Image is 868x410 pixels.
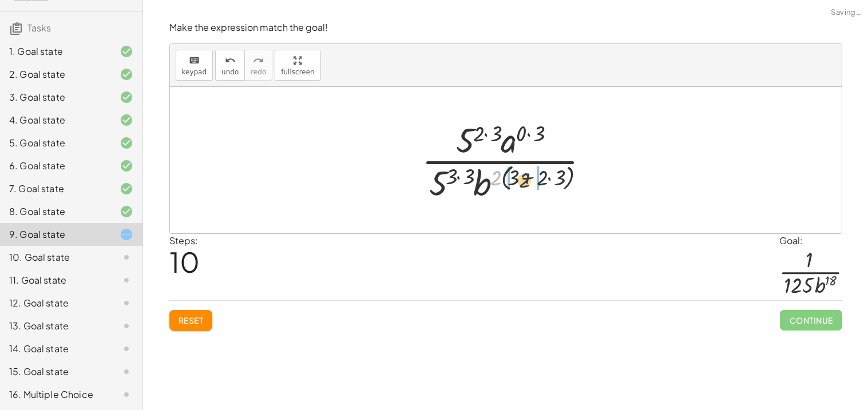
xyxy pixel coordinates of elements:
[215,50,245,81] button: undoundo
[251,68,266,76] span: redo
[9,319,101,333] div: 13. Goal state
[9,90,101,104] div: 3. Goal state
[120,90,133,104] i: Task finished and correct.
[253,54,264,67] i: redo
[9,273,101,287] div: 11. Goal state
[179,315,204,325] span: Reset
[831,7,861,18] span: Saving…
[169,310,213,331] button: Reset
[9,296,101,310] div: 12. Goal state
[281,68,314,76] span: fullscreen
[169,244,200,279] span: 10
[120,319,133,333] i: Task not started.
[120,67,133,81] i: Task finished and correct.
[182,68,207,76] span: keypad
[120,182,133,196] i: Task finished and correct.
[9,67,101,81] div: 2. Goal state
[169,234,198,246] label: Steps:
[9,388,101,401] div: 16. Multiple Choice
[120,250,133,264] i: Task not started.
[779,234,842,248] div: Goal:
[9,228,101,241] div: 9. Goal state
[244,50,272,81] button: redoredo
[9,159,101,173] div: 6. Goal state
[27,22,51,34] span: Tasks
[221,68,239,76] span: undo
[275,50,320,81] button: fullscreen
[120,136,133,150] i: Task finished and correct.
[120,365,133,379] i: Task not started.
[9,365,101,379] div: 15. Goal state
[120,296,133,310] i: Task not started.
[120,273,133,287] i: Task not started.
[176,50,213,81] button: keyboardkeypad
[120,205,133,218] i: Task finished and correct.
[189,54,200,67] i: keyboard
[225,54,236,67] i: undo
[9,113,101,127] div: 4. Goal state
[9,250,101,264] div: 10. Goal state
[169,21,842,34] p: Make the expression match the goal!
[120,113,133,127] i: Task finished and correct.
[9,205,101,218] div: 8. Goal state
[9,45,101,58] div: 1. Goal state
[9,342,101,356] div: 14. Goal state
[9,182,101,196] div: 7. Goal state
[120,342,133,356] i: Task not started.
[9,136,101,150] div: 5. Goal state
[120,228,133,241] i: Task started.
[120,159,133,173] i: Task finished and correct.
[120,388,133,401] i: Task not started.
[120,45,133,58] i: Task finished and correct.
